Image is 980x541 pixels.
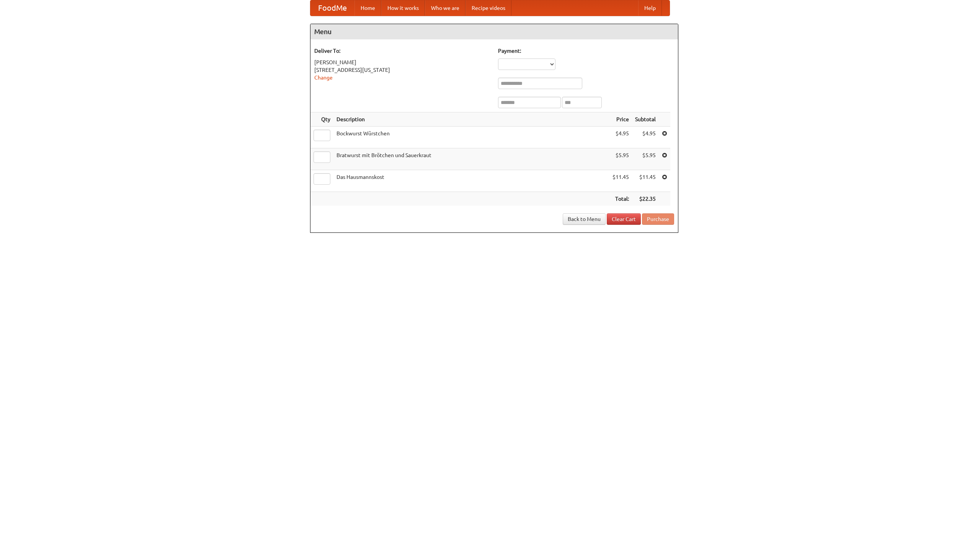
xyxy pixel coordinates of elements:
[607,213,641,225] a: Clear Cart
[381,0,425,16] a: How it works
[310,0,354,16] a: FoodMe
[609,192,632,206] th: Total:
[310,24,678,39] h4: Menu
[425,0,465,16] a: Who we are
[333,170,609,192] td: Das Hausmannskost
[632,127,659,148] td: $4.95
[632,192,659,206] th: $22.35
[609,170,632,192] td: $11.45
[609,112,632,127] th: Price
[638,0,662,16] a: Help
[314,58,490,66] div: [PERSON_NAME]
[354,0,381,16] a: Home
[310,112,333,127] th: Qty
[498,47,674,55] h5: Payment:
[632,170,659,192] td: $11.45
[563,213,606,225] a: Back to Menu
[642,213,674,225] button: Purchase
[314,47,490,55] h5: Deliver To:
[333,148,609,170] td: Bratwurst mit Brötchen und Sauerkraut
[632,112,659,127] th: Subtotal
[609,127,632,148] td: $4.95
[333,127,609,148] td: Bockwurst Würstchen
[465,0,511,16] a: Recipe videos
[333,112,609,127] th: Description
[632,148,659,170] td: $5.95
[609,148,632,170] td: $5.95
[314,66,490,74] div: [STREET_ADDRESS][US_STATE]
[314,75,333,81] a: Change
